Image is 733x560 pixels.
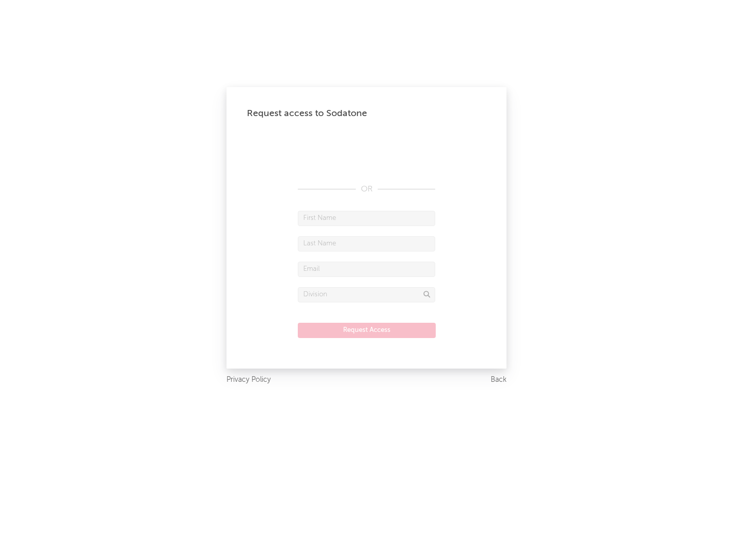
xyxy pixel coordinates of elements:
div: Request access to Sodatone [247,107,486,120]
input: Division [298,287,435,302]
input: Last Name [298,236,435,251]
a: Back [491,374,506,386]
input: First Name [298,211,435,226]
div: OR [298,183,435,195]
input: Email [298,262,435,277]
button: Request Access [298,323,436,338]
a: Privacy Policy [227,374,271,386]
